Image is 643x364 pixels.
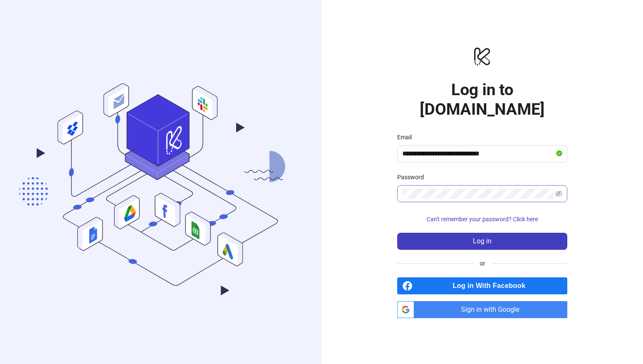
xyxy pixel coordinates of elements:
button: Log in [397,233,567,250]
input: Email [402,149,555,159]
h1: Log in to [DOMAIN_NAME] [397,80,567,119]
a: Sign in with Google [397,301,567,318]
span: or [473,259,492,268]
button: Can't remember your password? Click here [397,212,567,226]
span: Log in With Facebook [416,277,567,294]
span: Sign in with Google [418,301,567,318]
span: Can't remember your password? Click here [427,216,538,223]
span: Log in [473,237,492,245]
input: Password [402,189,554,199]
label: Password [397,172,430,182]
a: Can't remember your password? Click here [397,216,567,223]
a: Log in With Facebook [397,277,567,294]
label: Email [397,133,417,142]
span: eye-invisible [555,190,562,197]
